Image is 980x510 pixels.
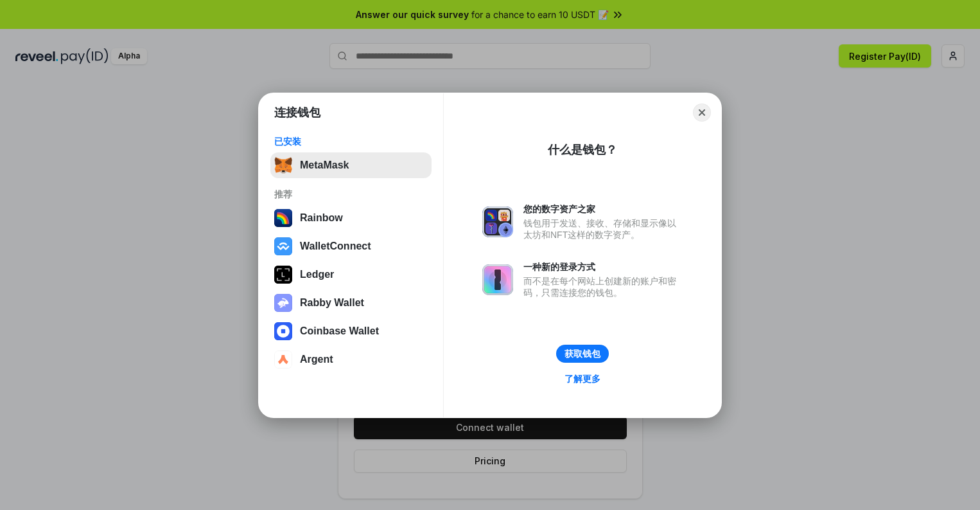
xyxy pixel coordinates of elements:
div: 什么是钱包？ [548,142,617,158]
div: 已安装 [274,136,428,147]
div: 一种新的登录方式 [523,261,683,273]
img: svg+xml,%3Csvg%20xmlns%3D%22http%3A%2F%2Fwww.w3.org%2F2000%2Fsvg%22%20fill%3D%22none%22%20viewBox... [482,206,513,237]
button: Close [693,104,711,122]
button: Ledger [270,262,432,287]
div: MetaMask [300,159,349,171]
h1: 连接钱包 [274,105,320,120]
img: svg+xml,%3Csvg%20xmlns%3D%22http%3A%2F%2Fwww.w3.org%2F2000%2Fsvg%22%20width%3D%2228%22%20height%3... [274,266,292,284]
button: Rabby Wallet [270,290,432,316]
div: Ledger [300,269,334,280]
img: svg+xml,%3Csvg%20xmlns%3D%22http%3A%2F%2Fwww.w3.org%2F2000%2Fsvg%22%20fill%3D%22none%22%20viewBox... [482,264,513,295]
div: Rainbow [300,212,343,224]
div: 而不是在每个网站上创建新的账户和密码，只需连接您的钱包。 [523,275,683,298]
div: 钱包用于发送、接收、存储和显示像以太坊和NFT这样的数字资产。 [523,217,683,241]
img: svg+xml,%3Csvg%20width%3D%2228%22%20height%3D%2228%22%20viewBox%3D%220%200%2028%2028%22%20fill%3D... [274,237,292,255]
img: svg+xml,%3Csvg%20width%3D%22120%22%20height%3D%22120%22%20viewBox%3D%220%200%20120%20120%22%20fil... [274,209,292,227]
div: 了解更多 [564,373,600,385]
a: 了解更多 [557,370,608,387]
img: svg+xml,%3Csvg%20width%3D%2228%22%20height%3D%2228%22%20viewBox%3D%220%200%2028%2028%22%20fill%3D... [274,322,292,340]
img: svg+xml,%3Csvg%20fill%3D%22none%22%20height%3D%2233%22%20viewBox%3D%220%200%2035%2033%22%20width%... [274,156,292,174]
button: Argent [270,347,432,372]
div: 获取钱包 [564,348,600,360]
button: MetaMask [270,152,432,178]
button: 获取钱包 [556,345,609,363]
div: Argent [300,354,333,365]
div: Rabby Wallet [300,297,364,309]
button: Coinbase Wallet [270,318,432,344]
div: 您的数字资产之家 [523,203,683,215]
button: Rainbow [270,205,432,231]
div: 推荐 [274,188,428,200]
button: WalletConnect [270,233,432,259]
div: WalletConnect [300,241,371,252]
div: Coinbase Wallet [300,325,379,337]
img: svg+xml,%3Csvg%20xmlns%3D%22http%3A%2F%2Fwww.w3.org%2F2000%2Fsvg%22%20fill%3D%22none%22%20viewBox... [274,294,292,312]
img: svg+xml,%3Csvg%20width%3D%2228%22%20height%3D%2228%22%20viewBox%3D%220%200%2028%2028%22%20fill%3D... [274,351,292,369]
